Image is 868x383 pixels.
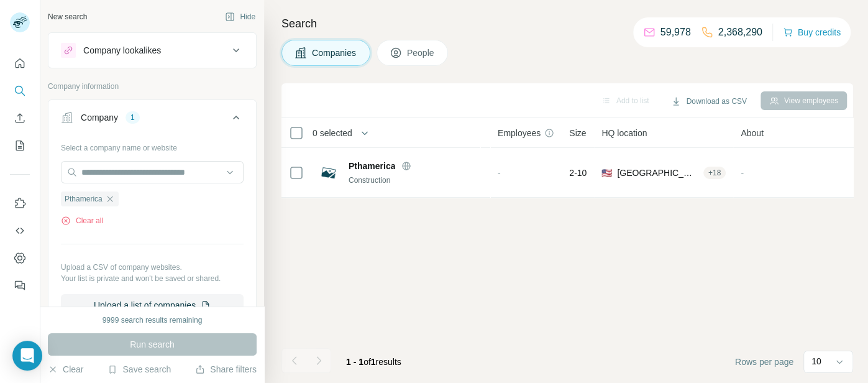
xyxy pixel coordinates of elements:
p: Upload a CSV of company websites. [61,262,244,273]
span: Size [569,127,586,139]
span: Employees [498,127,541,139]
span: 2-10 [569,167,587,179]
button: Save search [107,363,171,376]
div: 9999 search results remaining [103,315,203,326]
button: Enrich CSV [10,107,30,129]
button: Use Surfe on LinkedIn [10,192,30,215]
p: 59,978 [660,25,691,40]
span: - [498,168,501,178]
span: About [741,127,764,139]
button: Clear all [61,215,103,226]
button: Use Surfe API [10,219,30,242]
span: Rows per page [735,356,793,368]
div: + 18 [703,167,726,178]
button: Dashboard [10,247,30,269]
span: Companies [312,47,357,59]
div: Construction [349,175,483,186]
button: Hide [216,7,264,26]
div: New search [48,11,87,22]
div: Company [81,111,118,124]
p: Company information [48,81,257,92]
span: 🇺🇸 [601,167,612,179]
button: Download as CSV [662,92,755,111]
span: People [407,47,436,59]
button: Buy credits [783,24,841,41]
button: Search [10,80,30,102]
button: Company1 [48,103,256,137]
div: Company lookalikes [83,44,161,57]
div: 1 [126,112,140,123]
span: 1 - 1 [346,357,363,367]
span: of [363,357,371,367]
span: - [741,168,744,178]
div: Select a company name or website [61,137,244,154]
span: Pthamerica [349,160,395,172]
p: 2,368,290 [718,25,762,40]
button: Share filters [195,363,257,376]
p: Your list is private and won't be saved or shared. [61,273,244,284]
p: 10 [811,355,821,367]
img: Logo of Pthamerica [319,163,339,183]
span: HQ location [601,127,647,139]
button: Company lookalikes [48,35,256,65]
button: Quick start [10,52,30,75]
h4: Search [281,15,853,32]
span: [GEOGRAPHIC_DATA], [US_STATE] [617,167,698,179]
span: results [346,357,401,367]
button: My lists [10,134,30,157]
button: Upload a list of companies [61,294,244,316]
button: Clear [48,363,83,376]
span: 0 selected [313,127,352,139]
div: Open Intercom Messenger [12,341,42,371]
span: Pthamerica [65,193,103,205]
span: 1 [371,357,376,367]
button: Feedback [10,274,30,297]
